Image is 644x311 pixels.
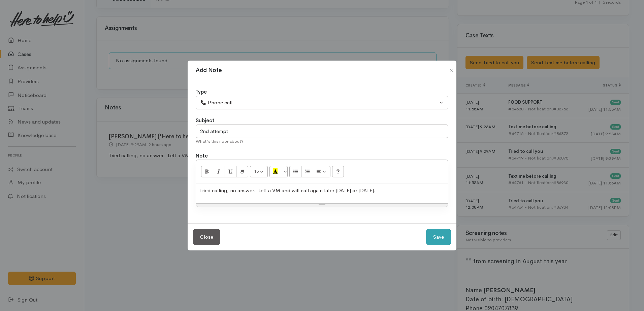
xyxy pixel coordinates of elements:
[196,96,448,110] button: Phone call
[196,66,222,75] h1: Add Note
[269,166,282,177] button: Recent Color
[196,117,215,125] label: Subject
[426,229,451,245] button: Save
[281,166,288,177] button: More Color
[196,88,207,96] label: Type
[332,166,344,177] button: Help
[254,168,259,174] span: 15
[313,166,330,177] button: Paragraph
[193,229,220,245] button: Close
[301,166,313,177] button: Ordered list (CTRL+SHIFT+NUM8)
[196,152,208,160] label: Note
[225,166,237,177] button: Underline (CTRL+U)
[201,166,213,177] button: Bold (CTRL+B)
[196,138,448,145] div: What's this note about?
[200,99,438,107] div: Phone call
[446,66,457,74] button: Close
[289,166,301,177] button: Unordered list (CTRL+SHIFT+NUM7)
[236,166,248,177] button: Remove Font Style (CTRL+\)
[213,166,225,177] button: Italic (CTRL+I)
[199,187,376,194] span: Tried calling, no answer. Left a VM and will call again later [DATE] or [DATE].
[250,166,268,177] button: Font Size
[196,204,448,207] div: Resize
